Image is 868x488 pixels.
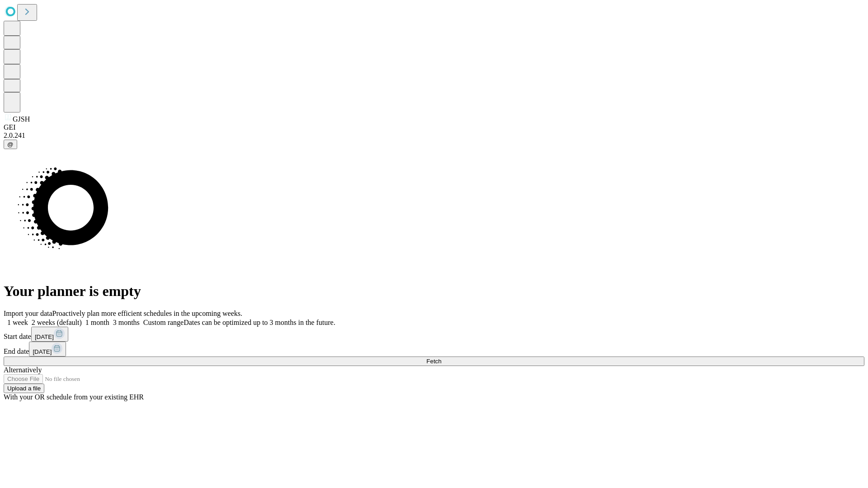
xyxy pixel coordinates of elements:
span: @ [7,141,14,148]
span: [DATE] [35,333,54,340]
span: GJSH [13,115,30,123]
span: With your OR schedule from your existing EHR [4,393,144,401]
span: Fetch [426,358,441,365]
span: 3 months [113,319,140,326]
button: @ [4,140,17,149]
span: Alternatively [4,366,42,374]
span: Custom range [143,319,184,326]
span: Import your data [4,310,52,317]
h1: Your planner is empty [4,283,864,300]
span: [DATE] [33,348,52,355]
button: [DATE] [31,327,68,342]
span: 2 weeks (default) [32,319,82,326]
span: Dates can be optimized up to 3 months in the future. [184,319,335,326]
div: Start date [4,327,864,342]
span: 1 month [85,319,109,326]
div: GEI [4,123,864,131]
button: Upload a file [4,384,44,393]
button: [DATE] [29,342,66,357]
div: End date [4,342,864,357]
button: Fetch [4,357,864,366]
span: Proactively plan more efficient schedules in the upcoming weeks. [52,310,242,317]
div: 2.0.241 [4,131,864,140]
span: 1 week [7,319,28,326]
